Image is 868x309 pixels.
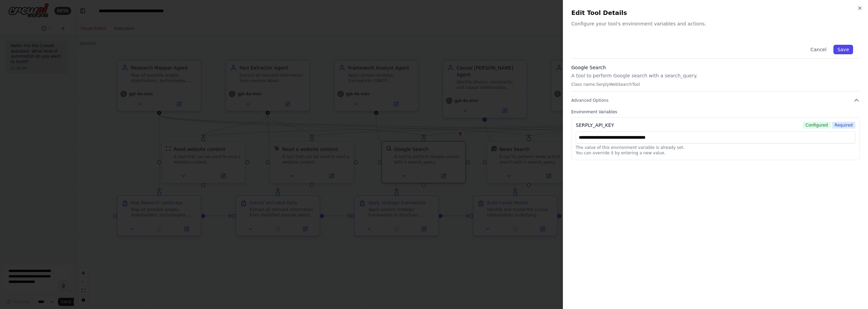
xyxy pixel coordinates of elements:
h3: Google Search [571,64,860,71]
button: Save [833,45,853,54]
p: Configure your tool's environment variables and actions. [571,20,860,27]
button: Advanced Options [571,97,860,104]
p: A tool to perform Google search with a search_query. [571,72,860,79]
p: You can override it by entering a new value. [576,150,855,156]
button: Cancel [806,45,830,54]
p: Class name: SerplyWebSearchTool [571,82,860,87]
span: Configured [803,122,831,129]
div: SERPLY_API_KEY [576,122,614,129]
h2: Edit Tool Details [571,8,860,18]
span: Advanced Options [571,98,608,103]
span: Required [832,122,855,129]
p: The value of this environment variable is already set. [576,145,855,150]
label: Environment Variables [571,109,860,115]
